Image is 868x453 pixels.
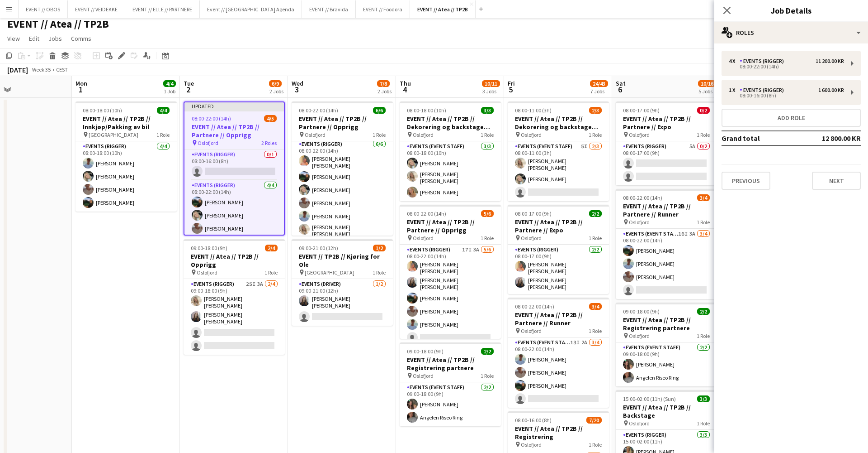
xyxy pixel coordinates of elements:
span: 3/3 [697,395,710,402]
span: 2/2 [697,308,710,315]
span: Oslofjord [629,219,650,226]
td: Grand total [722,131,804,145]
app-card-role: Events (Event Staff)16I3A3/408:00-22:00 (14h)[PERSON_NAME][PERSON_NAME][PERSON_NAME] [616,229,717,299]
span: 6/6 [373,107,386,114]
div: 4 x [729,58,740,64]
span: 6/9 [269,80,282,87]
button: Event // [GEOGRAPHIC_DATA] Agenda [200,0,302,18]
span: 1 Role [156,131,170,138]
span: Comms [71,34,91,43]
td: 12 800.00 KR [804,131,861,145]
h3: EVENT // Atea // TP2B // Registrering partnere [616,316,717,332]
app-job-card: 09:00-21:00 (12h)1/2EVENT // TP2B // Kjøring for Ole [GEOGRAPHIC_DATA]1 RoleEvents (Driver)1/209:... [292,239,393,326]
span: 2 [182,84,194,95]
h3: EVENT // Atea // TP2B // Registrering [508,424,609,441]
span: 08:00-22:00 (14h) [623,194,662,201]
h3: EVENT // Atea // TP2B // Partnere // Runner [508,311,609,327]
span: 1 Role [373,269,386,276]
h3: EVENT // Atea // TP2B // Dekorering og backstage oppsett [508,115,609,131]
h3: EVENT // Atea // TP2B // Partnere // Opprigg [400,218,501,234]
h3: EVENT // Atea // TP2B // Innkjøp/Pakking av bil [75,115,177,131]
app-card-role: Events (Event Staff)13I2A3/408:00-22:00 (14h)[PERSON_NAME][PERSON_NAME][PERSON_NAME] [508,337,609,408]
span: 3/3 [481,107,494,114]
span: 15:00-02:00 (11h) (Sun) [623,395,676,402]
span: 7/8 [377,80,390,87]
div: 09:00-18:00 (9h)2/2EVENT // Atea // TP2B // Registrering partnere Oslofjord1 RoleEvents (Event St... [616,303,717,386]
button: EVENT // ELLE // PARTNERE [125,0,200,18]
span: 0/2 [697,107,710,114]
h3: EVENT // Atea // TP2B // Opprigg [184,252,285,269]
span: 3 [290,84,303,95]
button: Next [812,172,861,190]
button: EVENT // Foodora [356,0,410,18]
app-card-role: Events (Rigger)4/408:00-18:00 (10h)[PERSON_NAME][PERSON_NAME][PERSON_NAME][PERSON_NAME] [75,141,177,212]
span: Thu [400,79,411,87]
span: 10/16 [698,80,716,87]
span: 08:00-22:00 (14h) [515,303,554,310]
span: View [7,34,20,43]
span: 2/3 [589,107,602,114]
app-card-role: Events (Rigger)2/208:00-17:00 (9h)[PERSON_NAME] [PERSON_NAME][PERSON_NAME] [PERSON_NAME] [508,245,609,294]
app-card-role: Events (Rigger)5A0/208:00-17:00 (9h) [616,141,717,185]
app-card-role: Events (Rigger)25I3A2/409:00-18:00 (9h)[PERSON_NAME] [PERSON_NAME][PERSON_NAME] [PERSON_NAME] [184,279,285,355]
app-card-role: Events (Driver)1/209:00-21:00 (12h)[PERSON_NAME] [PERSON_NAME] [292,279,393,326]
span: Wed [292,79,303,87]
h1: EVENT // Atea // TP2B [7,17,109,31]
span: 1 Role [264,269,278,276]
span: 6 [614,84,626,95]
span: 4/4 [157,107,170,114]
span: Oslofjord [413,372,434,379]
div: Roles [714,22,868,43]
div: 08:00-22:00 (14h) [729,64,844,69]
h3: EVENT // Atea // TP2B // Registrering partnere [400,356,501,372]
span: 1 [74,84,87,95]
app-job-card: 08:00-22:00 (14h)3/4EVENT // Atea // TP2B // Partnere // Runner Oslofjord1 RoleEvents (Event Staf... [616,189,717,299]
div: Updated08:00-22:00 (14h)4/5EVENT // Atea // TP2B // Partnere // Opprigg Oslofjord2 RolesEvents (R... [184,101,285,236]
app-job-card: 09:00-18:00 (9h)2/4EVENT // Atea // TP2B // Opprigg Oslofjord1 RoleEvents (Rigger)25I3A2/409:00-1... [184,239,285,355]
div: 09:00-18:00 (9h)2/2EVENT // Atea // TP2B // Registrering partnere Oslofjord1 RoleEvents (Event St... [400,342,501,426]
span: 08:00-22:00 (14h) [192,115,231,122]
app-job-card: 08:00-17:00 (9h)2/2EVENT // Atea // TP2B // Partnere // Expo Oslofjord1 RoleEvents (Rigger)2/208:... [508,205,609,294]
h3: EVENT // Atea // TP2B // Dekorering og backstage oppsett [400,115,501,131]
app-job-card: 08:00-22:00 (14h)3/4EVENT // Atea // TP2B // Partnere // Runner Oslofjord1 RoleEvents (Event Staf... [508,298,609,408]
span: Tue [184,79,194,87]
span: Oslofjord [305,131,325,138]
button: Add role [722,109,861,127]
span: 2 Roles [261,140,277,146]
span: 5/6 [481,210,494,217]
span: 1 Role [589,235,602,241]
span: 1 Role [589,328,602,334]
div: 08:00-17:00 (9h)0/2EVENT // Atea // TP2B // Partnere // Expo Oslofjord1 RoleEvents (Rigger)5A0/20... [616,101,717,185]
span: 1 Role [481,235,494,241]
span: Mon [75,79,87,87]
span: Oslofjord [521,235,542,241]
app-card-role: Events (Event Staff)2/209:00-18:00 (9h)[PERSON_NAME]Angelen Riseo Ring [400,382,501,426]
a: View [4,33,24,44]
div: 7 Jobs [590,88,608,95]
span: 08:00-18:00 (10h) [407,107,446,114]
span: 09:00-18:00 (9h) [191,245,227,251]
app-job-card: 08:00-18:00 (10h)4/4EVENT // Atea // TP2B // Innkjøp/Pakking av bil [GEOGRAPHIC_DATA]1 RoleEvents... [75,101,177,212]
span: 1 Role [373,131,386,138]
span: Oslofjord [521,131,542,138]
h3: EVENT // TP2B // Kjøring for Ole [292,252,393,269]
div: 3 Jobs [482,88,500,95]
app-card-role: Events (Rigger)17I3A5/608:00-22:00 (14h)[PERSON_NAME] [PERSON_NAME][PERSON_NAME] [PERSON_NAME][PE... [400,245,501,347]
span: 4/4 [163,80,176,87]
div: Events (Rigger) [740,87,788,93]
div: 08:00-18:00 (10h)3/3EVENT // Atea // TP2B // Dekorering og backstage oppsett Oslofjord1 RoleEvent... [400,101,501,201]
h3: Job Details [714,5,868,16]
div: 2 Jobs [269,88,283,95]
span: Oslofjord [413,235,434,241]
span: 1 Role [589,441,602,448]
div: 08:00-11:00 (3h)2/3EVENT // Atea // TP2B // Dekorering og backstage oppsett Oslofjord1 RoleEvents... [508,101,609,201]
h3: EVENT // Atea // TP2B // Partnere // Opprigg [184,123,284,139]
app-card-role: Events (Event Staff)5I2/308:00-11:00 (3h)[PERSON_NAME] [PERSON_NAME][PERSON_NAME] [508,141,609,201]
app-job-card: 08:00-22:00 (14h)5/6EVENT // Atea // TP2B // Partnere // Opprigg Oslofjord1 RoleEvents (Rigger)17... [400,205,501,339]
a: Edit [25,33,43,44]
span: 3/4 [697,194,710,201]
span: 10/11 [482,80,500,87]
span: 1 Role [589,131,602,138]
div: Events (Rigger) [740,58,788,64]
div: 08:00-16:00 (8h) [729,93,844,98]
